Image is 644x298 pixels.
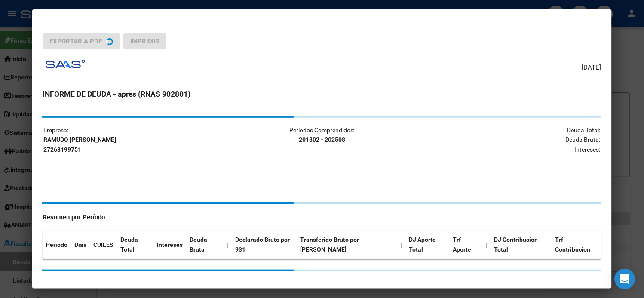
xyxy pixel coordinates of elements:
[123,33,166,49] button: Imprimir
[450,231,482,259] th: Trf Aporte
[117,231,153,259] th: Deuda Total
[130,37,159,45] span: Imprimir
[43,88,601,100] h3: INFORME DE DEUDA - apres (RNAS 902801)
[405,231,450,259] th: DJ Aporte Total
[299,136,345,143] strong: 201802 - 202508
[232,231,297,259] th: Declarado Bruto por 931
[186,231,224,259] th: Deuda Bruta
[482,231,491,259] th: |
[552,231,601,259] th: Trf Contribucion
[43,33,120,49] button: Exportar a PDF
[153,231,186,259] th: Intereses
[491,231,552,259] th: DJ Contribucion Total
[43,136,116,153] strong: RAMUDO [PERSON_NAME] 27268199751
[415,125,601,155] p: Deuda Total: Deuda Bruta: Intereses:
[71,231,90,259] th: Dias
[297,231,397,259] th: Transferido Bruto por [PERSON_NAME]
[615,269,635,289] div: Open Intercom Messenger
[224,231,232,259] th: |
[43,231,71,259] th: Periodo
[43,125,229,155] p: Empresa:
[90,231,117,259] th: CUILES
[43,213,601,222] h4: Resumen por Período
[397,231,405,259] th: |
[49,37,102,45] span: Exportar a PDF
[582,63,601,73] span: [DATE]
[230,125,415,145] p: Periodos Comprendidos:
